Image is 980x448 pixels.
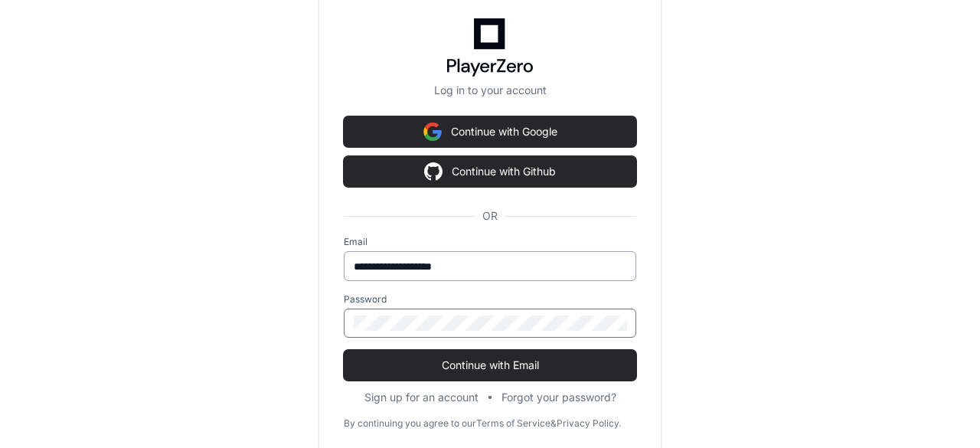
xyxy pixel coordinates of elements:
span: Continue with Email [344,358,636,373]
button: Continue with Github [344,156,636,187]
label: Password [344,293,636,306]
button: Continue with Google [344,116,636,147]
button: Forgot your password? [501,390,616,405]
div: & [550,417,557,430]
img: Sign in with google [424,156,443,187]
button: Sign up for an account [364,390,479,405]
a: Privacy Policy. [557,417,621,430]
a: Terms of Service [476,417,550,430]
p: Log in to your account [344,83,636,98]
button: Continue with Email [344,350,636,381]
div: By continuing you agree to our [344,417,476,430]
span: OR [476,208,504,224]
img: Sign in with google [423,116,442,147]
label: Email [344,236,636,248]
